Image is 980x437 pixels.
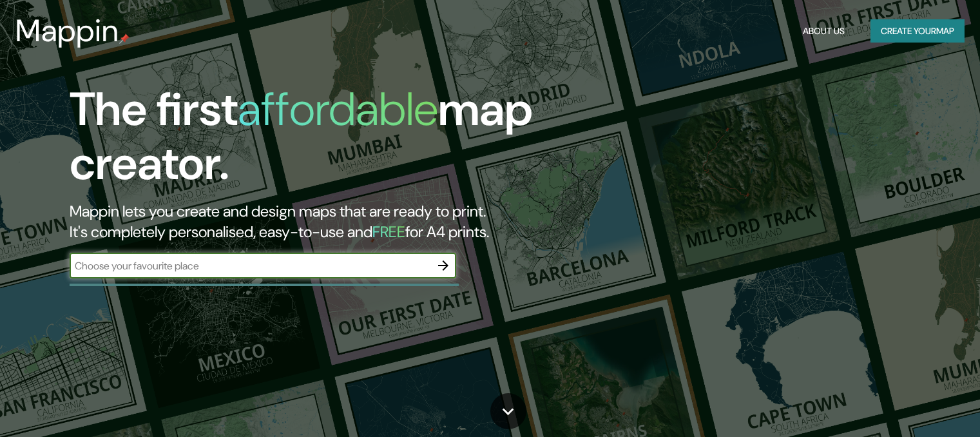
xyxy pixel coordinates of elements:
button: About Us [798,19,850,43]
h1: affordable [238,79,438,139]
img: mappin-pin [119,34,130,44]
h3: Mappin [15,13,119,49]
input: Choose your favourite place [70,258,430,273]
button: Create yourmap [870,19,965,43]
h5: FREE [372,222,405,242]
h1: The first map creator. [70,83,560,201]
h2: Mappin lets you create and design maps that are ready to print. It's completely personalised, eas... [70,201,560,242]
